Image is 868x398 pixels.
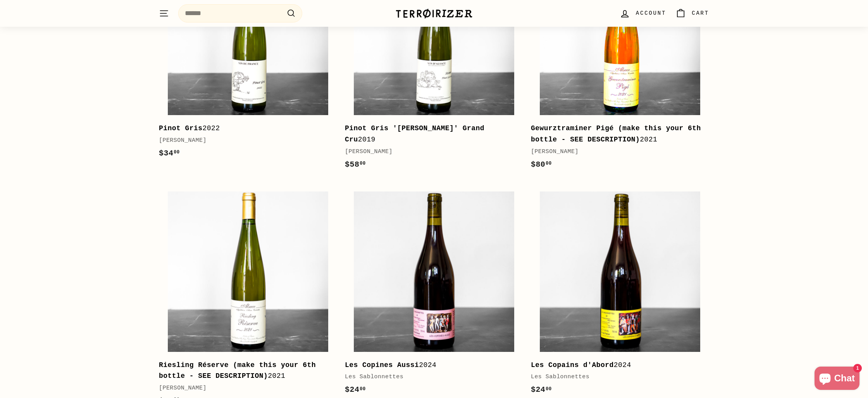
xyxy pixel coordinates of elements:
div: 2021 [531,123,701,145]
b: Pinot Gris '[PERSON_NAME]' Grand Cru [345,124,484,143]
span: Cart [692,9,709,17]
b: Pinot Gris [159,124,203,132]
b: Gewurztraminer Pigé (make this your 6th bottle - SEE DESCRIPTION) [531,124,701,143]
div: Les Sablonnettes [531,372,701,382]
sup: 00 [360,161,365,166]
a: Cart [671,2,714,25]
span: $80 [531,160,552,169]
a: Account [615,2,671,25]
span: $24 [345,385,366,394]
sup: 00 [174,150,179,155]
div: 2024 [345,360,515,371]
div: Les Sablonnettes [345,372,515,382]
div: [PERSON_NAME] [345,147,515,157]
span: Account [636,9,666,17]
span: $24 [531,385,552,394]
b: Les Copines Aussi [345,361,419,369]
sup: 00 [546,386,551,392]
div: 2022 [159,123,329,134]
span: $58 [345,160,366,169]
div: [PERSON_NAME] [159,136,329,145]
inbox-online-store-chat: Shopify online store chat [812,367,862,392]
div: [PERSON_NAME] [159,384,329,393]
div: 2024 [531,360,701,371]
sup: 00 [360,386,365,392]
b: Riesling Réserve (make this your 6th bottle - SEE DESCRIPTION) [159,361,316,380]
sup: 00 [546,161,551,166]
span: $34 [159,149,180,158]
div: 2019 [345,123,515,145]
div: [PERSON_NAME] [531,147,701,157]
b: Les Copains d'Abord [531,361,614,369]
div: 2021 [159,360,329,382]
